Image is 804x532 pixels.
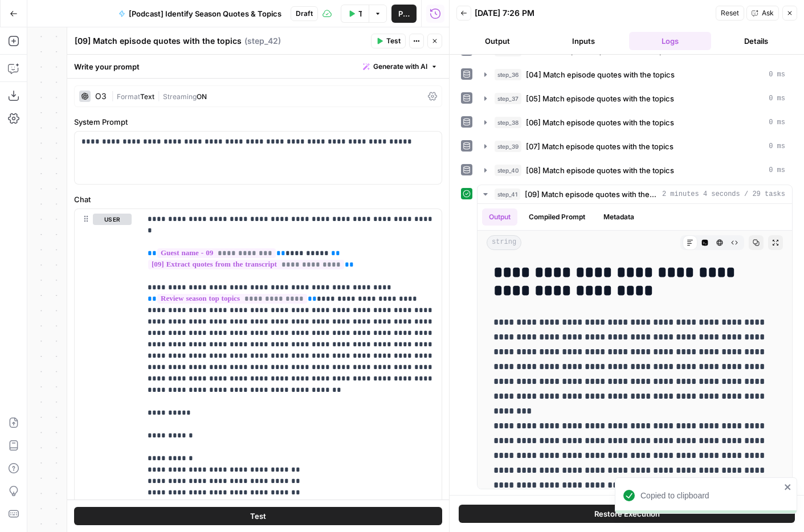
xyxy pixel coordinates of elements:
span: step_40 [495,165,521,176]
span: Format [117,92,140,101]
span: Draft [296,9,313,19]
span: Ask [762,8,774,18]
button: Logs [629,32,711,50]
button: 0 ms [477,137,792,155]
span: Reset [721,8,739,18]
button: 0 ms [477,113,792,132]
span: 0 ms [769,165,785,175]
span: [06] Match episode quotes with the topics [526,117,674,128]
span: [09] Match episode quotes with the topics [525,189,658,200]
span: [Podcast] Identify Season Quotes & Topics [129,8,281,19]
span: [07] Match episode quotes with the topics [526,141,674,152]
label: Chat [74,194,442,205]
button: Compiled Prompt [522,208,592,226]
button: user [93,214,132,225]
button: Test [74,507,442,525]
div: O3 [95,92,107,100]
button: Inputs [543,32,625,50]
span: string [487,235,521,250]
span: | [111,90,117,101]
button: Output [456,32,538,50]
span: 0 ms [769,69,785,80]
button: Generate with AI [358,59,442,74]
span: [05] Match episode quotes with the topics [526,93,674,104]
textarea: [09] Match episode quotes with the topics [75,35,242,47]
span: Generate with AI [373,62,427,72]
button: Test Workflow [341,5,369,23]
div: Copied to clipboard [640,490,781,501]
span: step_38 [495,117,521,128]
button: Publish [391,5,417,23]
span: Publish [398,8,410,19]
span: Streaming [163,92,197,101]
button: 0 ms [477,161,792,179]
span: step_39 [495,141,521,152]
span: 0 ms [769,117,785,128]
span: Test Workflow [358,8,362,19]
span: ( step_42 ) [244,35,281,47]
button: Output [482,208,517,226]
button: [Podcast] Identify Season Quotes & Topics [112,5,288,23]
button: close [784,482,792,492]
button: Restore Execution [459,505,795,523]
div: 2 minutes 4 seconds / 29 tasks [477,204,792,489]
span: 0 ms [769,141,785,152]
div: Write your prompt [67,55,449,78]
label: System Prompt [74,116,442,128]
button: Reset [716,6,744,21]
span: 2 minutes 4 seconds / 29 tasks [662,189,785,199]
span: Test [250,510,266,522]
span: ON [197,92,207,101]
span: Text [140,92,154,101]
button: Details [716,32,798,50]
span: Restore Execution [594,508,660,519]
button: 0 ms [477,89,792,108]
span: | [154,90,163,101]
span: Test [386,36,401,46]
button: Metadata [597,208,641,226]
span: step_41 [495,189,520,200]
button: Test [371,34,406,48]
button: 0 ms [477,66,792,84]
button: 2 minutes 4 seconds / 29 tasks [477,185,792,203]
span: [08] Match episode quotes with the topics [526,165,674,176]
span: step_37 [495,93,521,104]
span: [04] Match episode quotes with the topics [526,69,675,80]
button: Ask [746,6,779,21]
span: 0 ms [769,93,785,104]
span: step_36 [495,69,521,80]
